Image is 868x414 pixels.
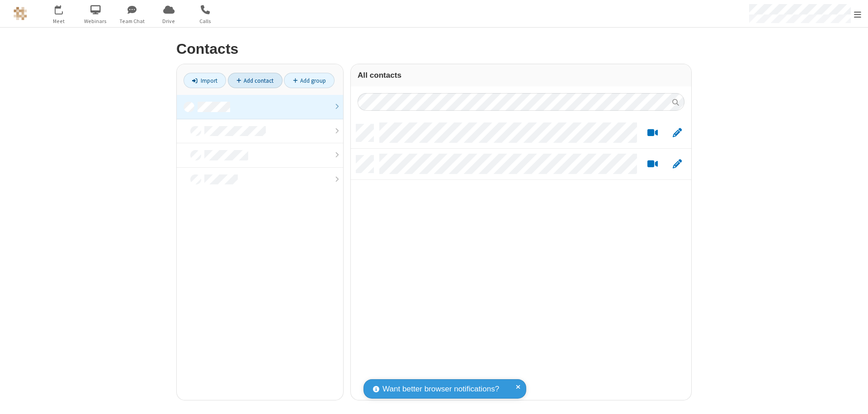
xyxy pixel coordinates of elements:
span: Meet [42,17,76,25]
div: grid [351,118,691,400]
h3: All contacts [358,71,684,80]
a: Add group [284,73,335,88]
span: Webinars [79,17,113,25]
button: Start a video meeting [644,159,661,170]
a: Import [184,73,226,88]
img: QA Selenium DO NOT DELETE OR CHANGE [14,7,27,20]
a: Add contact [228,73,283,88]
span: Calls [189,17,222,25]
span: Want better browser notifications? [382,383,499,395]
button: Edit [668,127,686,139]
span: Drive [152,17,186,25]
button: Start a video meeting [644,127,661,139]
button: Edit [668,159,686,170]
h2: Contacts [176,41,692,57]
div: 1 [61,5,67,12]
iframe: Chat [845,390,861,408]
span: Team Chat [115,17,149,25]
